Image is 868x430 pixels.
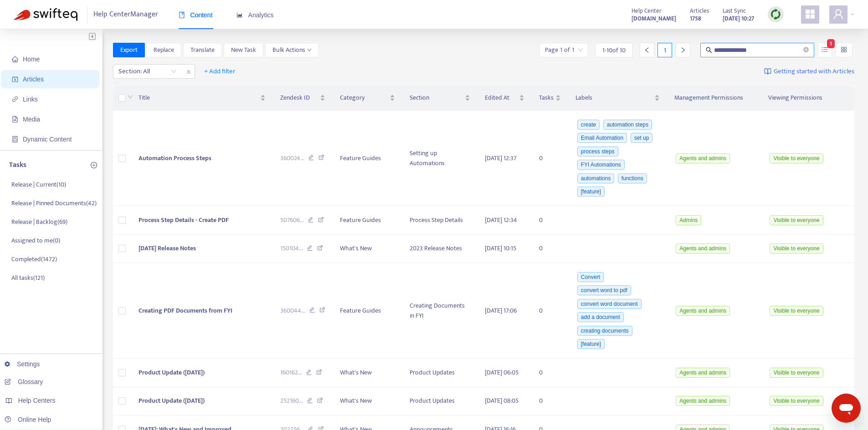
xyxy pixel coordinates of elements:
[602,46,626,55] span: 1 - 10 of 10
[113,43,145,57] button: Export
[676,368,730,378] span: Agents and admins
[410,93,463,103] span: Section
[577,187,605,197] span: [feature]
[770,9,781,20] img: sync.dc5367851b00ba804db3.png
[23,96,38,103] span: Links
[333,387,402,416] td: What's New
[676,243,730,253] span: Agents and admins
[539,93,554,103] span: Tasks
[485,243,516,253] span: [DATE] 10:15
[667,86,761,111] th: Management Permissions
[402,206,478,235] td: Process Step Details
[280,396,303,406] span: 252160 ...
[723,6,746,16] span: Last Sync
[236,12,243,18] span: area-chart
[803,47,809,52] span: close-circle
[120,45,138,55] span: Export
[770,153,823,163] span: Visible to everyone
[91,162,97,168] span: plus-circle
[139,243,196,253] span: [DATE] Release Notes
[761,86,854,111] th: Viewing Permissions
[644,47,650,53] span: left
[402,111,478,206] td: Setting up Automations
[770,396,823,406] span: Visible to everyone
[577,160,625,170] span: FYI Automations
[5,416,51,423] a: Online Help
[204,66,236,77] span: + Add filter
[93,6,158,23] span: Help Center Manager
[190,45,215,55] span: Translate
[603,120,652,130] span: automation steps
[333,235,402,263] td: What's New
[11,198,97,208] p: Release | Pinned Documents ( 42 )
[680,47,686,53] span: right
[402,263,478,359] td: Creating Documents in FYI
[676,396,730,406] span: Agents and admins
[280,215,304,225] span: 507606 ...
[5,378,43,385] a: Glossary
[18,397,56,404] span: Help Centers
[485,215,517,225] span: [DATE] 12:34
[676,215,701,225] span: Admins
[12,56,18,62] span: home
[128,94,133,100] span: down
[618,173,647,183] span: functions
[485,305,517,316] span: [DATE] 17:06
[12,76,18,82] span: account-book
[139,305,232,316] span: Creating PDF Documents from FYI
[183,43,222,57] button: Translate
[402,235,478,263] td: 2023 Release Notes
[803,46,809,55] span: close-circle
[340,93,388,103] span: Category
[818,43,832,57] button: unordered-list
[23,116,40,123] span: Media
[532,359,568,387] td: 0
[280,153,304,163] span: 360024 ...
[532,263,568,359] td: 0
[280,243,303,253] span: 150104 ...
[11,217,67,227] p: Release | Backlog ( 69 )
[333,111,402,206] td: Feature Guides
[307,48,312,52] span: down
[139,153,211,163] span: Automation Process Steps
[333,359,402,387] td: What's New
[14,8,77,21] img: Swifteq
[154,45,174,55] span: Replace
[23,56,40,63] span: Home
[179,12,185,18] span: book
[402,359,478,387] td: Product Updates
[12,96,18,102] span: link
[333,86,402,111] th: Category
[532,86,568,111] th: Tasks
[770,243,823,253] span: Visible to everyone
[832,394,861,423] iframe: Button to launch messaging window
[23,76,44,83] span: Articles
[676,306,730,316] span: Agents and admins
[224,43,263,57] button: New Task
[632,14,676,24] strong: [DOMAIN_NAME]
[577,299,642,309] span: convert word document
[764,68,771,75] img: image-link
[657,43,672,57] div: 1
[485,93,517,103] span: Edited At
[272,45,312,55] span: Bulk Actions
[280,306,305,316] span: 360044 ...
[146,43,181,57] button: Replace
[631,133,653,143] span: set up
[485,367,519,378] span: [DATE] 06:05
[333,263,402,359] td: Feature Guides
[577,120,600,130] span: create
[827,39,835,48] span: 1
[532,387,568,416] td: 0
[333,206,402,235] td: Feature Guides
[532,111,568,206] td: 0
[265,43,319,57] button: Bulk Actionsdown
[577,326,632,336] span: creating documents
[11,254,57,264] p: Completed ( 1472 )
[764,64,854,79] a: Getting started with Articles
[690,14,701,24] strong: 1758
[770,306,823,316] span: Visible to everyone
[12,136,18,142] span: container
[197,64,242,79] button: + Add filter
[485,395,519,406] span: [DATE] 08:05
